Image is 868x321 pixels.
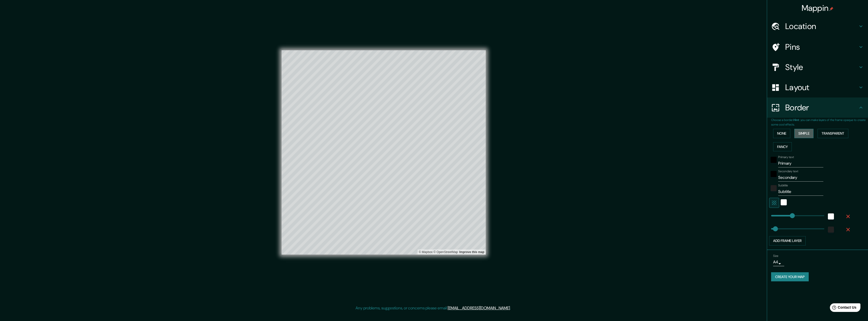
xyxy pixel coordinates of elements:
[419,250,433,254] a: Mapbox
[448,305,510,311] a: [EMAIL_ADDRESS][DOMAIN_NAME]
[829,7,833,11] img: pin-icon.png
[802,3,834,13] h4: Mappin
[767,57,868,77] div: Style
[778,155,794,159] label: Primary text
[773,254,778,258] label: Size
[767,77,868,97] div: Layout
[767,97,868,118] div: Border
[773,129,790,138] button: None
[511,305,512,311] div: .
[828,213,834,219] button: white
[818,129,848,138] button: Transparent
[778,169,798,174] label: Secondary text
[767,16,868,36] div: Location
[433,250,458,254] a: OpenStreetMap
[823,301,862,315] iframe: Help widget launcher
[785,62,858,72] h4: Style
[793,118,799,122] b: Hint
[356,305,511,311] p: Any problems, suggestions, or concerns please email .
[771,157,777,163] button: black
[769,236,806,245] button: Add frame layer
[771,171,777,177] button: black
[767,37,868,57] div: Pins
[794,129,813,138] button: Simple
[771,272,809,282] button: Create your map
[773,142,792,152] button: Fancy
[771,118,868,127] p: Choose a border. : you can make layers of the frame opaque to create some cool effects.
[785,82,858,92] h4: Layout
[511,305,511,311] div: .
[771,185,777,191] button: color-222222
[785,103,858,113] h4: Border
[459,250,484,254] a: Map feedback
[773,258,784,266] div: A4
[781,199,787,205] button: white
[828,227,834,233] button: color-222222
[778,183,788,188] label: Subtitle
[785,21,858,31] h4: Location
[785,42,858,52] h4: Pins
